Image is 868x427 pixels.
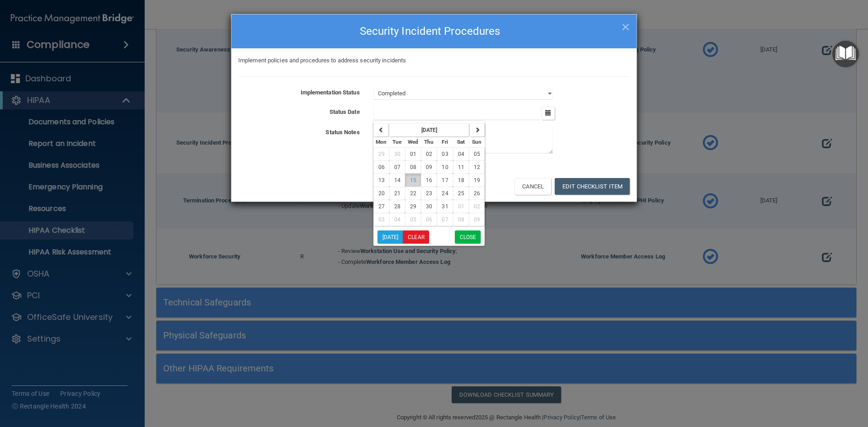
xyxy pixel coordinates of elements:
span: 05 [410,216,416,223]
button: 12 [469,160,485,174]
span: 18 [458,177,464,183]
span: 09 [474,216,480,223]
small: Wednesday [408,139,418,145]
button: 26 [469,187,485,200]
button: 05 [405,213,421,226]
button: 25 [453,187,469,200]
button: 08 [453,213,469,226]
span: 14 [394,177,401,183]
span: 08 [410,164,416,170]
span: 07 [394,164,401,170]
button: 31 [437,200,453,213]
span: 26 [474,190,480,197]
button: Cancel [514,178,551,195]
button: [DATE] [377,230,403,244]
button: 29 [405,200,421,213]
span: 01 [458,203,464,210]
span: 21 [394,190,401,197]
strong: [DATE] [421,127,438,133]
button: 20 [373,187,389,200]
h4: Security Incident Procedures [238,21,630,41]
span: 06 [426,216,432,223]
button: 03 [373,213,389,226]
span: 03 [378,216,385,223]
span: 06 [378,164,385,170]
button: 14 [389,174,405,187]
button: 03 [437,147,453,160]
span: 17 [442,177,448,183]
button: 16 [421,174,437,187]
button: 24 [437,187,453,200]
span: 25 [458,190,464,197]
small: Tuesday [392,139,401,145]
button: 09 [421,160,437,174]
button: Clear [403,230,429,244]
small: Monday [376,139,387,145]
span: 03 [442,151,448,157]
button: 29 [373,147,389,160]
button: 02 [421,147,437,160]
span: 15 [410,177,416,183]
span: 04 [458,151,464,157]
b: Status Notes [325,129,359,136]
span: 29 [378,151,385,157]
span: 05 [474,151,480,157]
small: Saturday [457,139,465,145]
span: × [622,17,630,35]
span: 27 [378,203,385,210]
button: 27 [373,200,389,213]
button: 08 [405,160,421,174]
span: 30 [426,203,432,210]
span: 30 [394,151,401,157]
button: 01 [405,147,421,160]
span: 16 [426,177,432,183]
small: Thursday [424,139,434,145]
button: 10 [437,160,453,174]
span: 07 [442,216,448,223]
span: 28 [394,203,401,210]
span: 22 [410,190,416,197]
button: 07 [389,160,405,174]
button: 11 [453,160,469,174]
span: 12 [474,164,480,170]
span: 13 [378,177,385,183]
span: 19 [474,177,480,183]
b: Implementation Status [301,89,360,96]
button: 30 [389,147,405,160]
span: 01 [410,151,416,157]
span: 08 [458,216,464,223]
span: 02 [474,203,480,210]
span: 29 [410,203,416,210]
button: 15 [405,174,421,187]
button: 07 [437,213,453,226]
span: 24 [442,190,448,197]
button: 21 [389,187,405,200]
button: 23 [421,187,437,200]
button: 13 [373,174,389,187]
button: 18 [453,174,469,187]
span: 09 [426,164,432,170]
span: 11 [458,164,464,170]
span: 31 [442,203,448,210]
span: 04 [394,216,401,223]
div: Implement policies and procedures to address security incidents [231,55,637,66]
button: 22 [405,187,421,200]
span: 20 [378,190,385,197]
button: 28 [389,200,405,213]
b: Status Date [330,108,360,115]
button: 06 [373,160,389,174]
button: 19 [469,174,485,187]
small: Sunday [472,139,481,145]
button: 04 [389,213,405,226]
button: 30 [421,200,437,213]
button: 05 [469,147,485,160]
button: 02 [469,200,485,213]
span: 23 [426,190,432,197]
button: 09 [469,213,485,226]
small: Friday [442,139,448,145]
button: 04 [453,147,469,160]
span: 10 [442,164,448,170]
button: Edit Checklist Item [555,178,630,195]
button: Open Resource Center [832,41,859,67]
button: 17 [437,174,453,187]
